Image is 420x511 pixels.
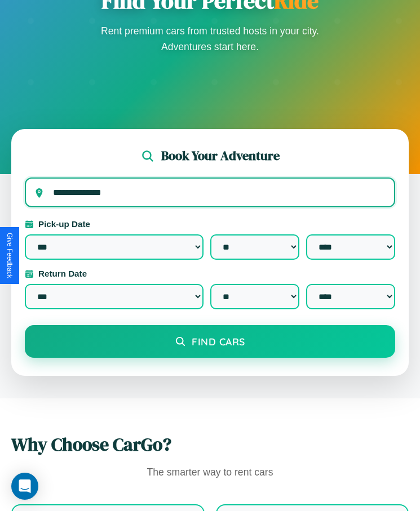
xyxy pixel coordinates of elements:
h2: Why Choose CarGo? [11,432,409,457]
div: Open Intercom Messenger [11,473,38,500]
button: Find Cars [25,325,395,358]
label: Return Date [25,269,395,278]
div: Give Feedback [6,233,14,278]
p: Rent premium cars from trusted hosts in your city. Adventures start here. [98,23,323,55]
p: The smarter way to rent cars [11,464,409,482]
label: Pick-up Date [25,219,395,229]
h2: Book Your Adventure [161,147,280,165]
